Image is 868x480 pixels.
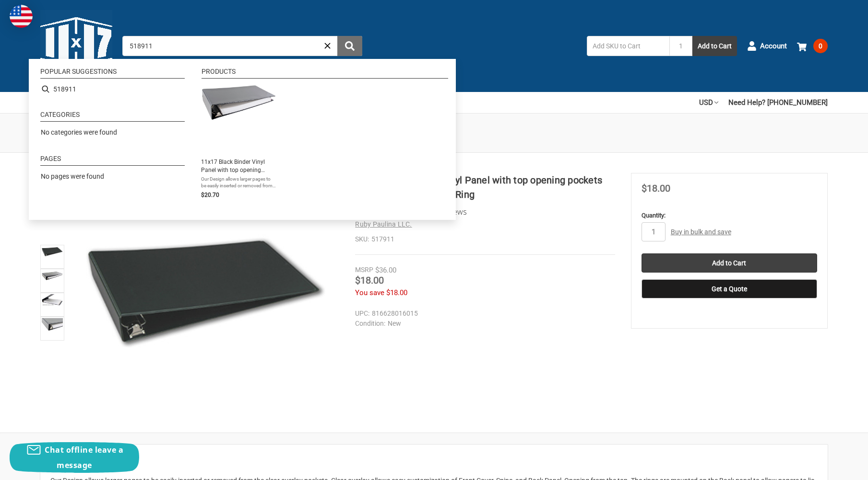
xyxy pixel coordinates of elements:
dt: UPC: [355,309,369,319]
dt: SKU: [355,234,369,244]
input: Add to Cart [642,253,817,273]
img: 11x17 Black Binder Vinyl Panel with top opening pockets Featuring a 2" Angle-D Ring [42,271,63,280]
img: 11x17 Black Binder Vinyl Panel with top opening pockets Featuring a 2" Angle-D Ring [42,318,63,331]
li: 518911 [36,80,189,98]
label: Quantity: [642,211,817,220]
div: Instant Search Results [29,59,456,220]
span: $18.00 [355,274,384,286]
a: 0 [797,34,828,58]
button: Add to Cart [692,36,737,56]
li: 11x17 Black Binder Vinyl Panel with top opening pockets Featuring a 3" Angle-D Ring [197,80,280,204]
a: Buy in bulk and save [671,228,731,236]
img: duty and tax information for United States [10,5,33,28]
dd: 816628016015 [355,309,610,319]
span: $18.00 [642,183,670,194]
li: Products [202,68,448,79]
span: Chat offline leave a message [45,445,123,470]
img: 11x17.com [40,10,112,82]
dd: 517911 [355,234,615,244]
img: 11x17 Black Binder Vinyl Panel with top opening pockets Featuring a 2" Angle-D Ring [42,247,63,257]
span: $18.00 [386,288,407,297]
div: MSRP [355,265,373,275]
dt: Condition: [355,319,385,329]
li: Pages [40,155,185,166]
img: 11x17 Black Binder Vinyl Panel with top opening pockets Featuring a 3" Angle-D Ring [201,84,276,121]
img: 11x17 Black Binder Vinyl Panel with top opening pockets Featuring a 2" Angle-D Ring [42,294,63,306]
span: 11x17 Black Binder Vinyl Panel with top opening pockets Featuring a 3" Angle-D Ring [201,158,276,174]
li: Categories [40,111,185,122]
a: USD [699,92,718,113]
li: Popular suggestions [40,68,185,79]
span: Our Design allows larger pages to be easily inserted or removed from the clear overlay pockets. C... [201,176,276,189]
span: No pages were found [41,172,104,180]
span: You save [355,288,384,297]
a: 11x17 Black Binder Vinyl Panel with top opening pockets Featuring a 3" Angle-D Ring11x17 Black Bi... [201,84,276,200]
a: Close [322,41,333,51]
input: Add SKU to Cart [587,36,669,56]
h1: 11x17 Black Binder Vinyl Panel with top opening pockets Featuring a 2" Angle-D Ring [355,173,615,202]
button: Chat offline leave a message [10,442,139,473]
span: Account [760,41,787,52]
span: $20.70 [201,192,219,198]
a: Account [747,34,787,58]
h2: Description [50,455,818,469]
input: Search by keyword, brand or SKU [122,36,362,56]
button: Get a Quote [642,279,817,298]
span: 0 [813,39,828,53]
img: 11x17 Black Binder Vinyl Panel with top opening pockets Featuring a 2" Angle-D Ring [86,234,326,351]
a: Ruby Paulina LLC. [355,220,412,228]
span: No categories were found [41,128,117,136]
dd: New [355,319,610,329]
span: $36.00 [375,266,396,274]
a: Need Help? [PHONE_NUMBER] [728,92,828,113]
